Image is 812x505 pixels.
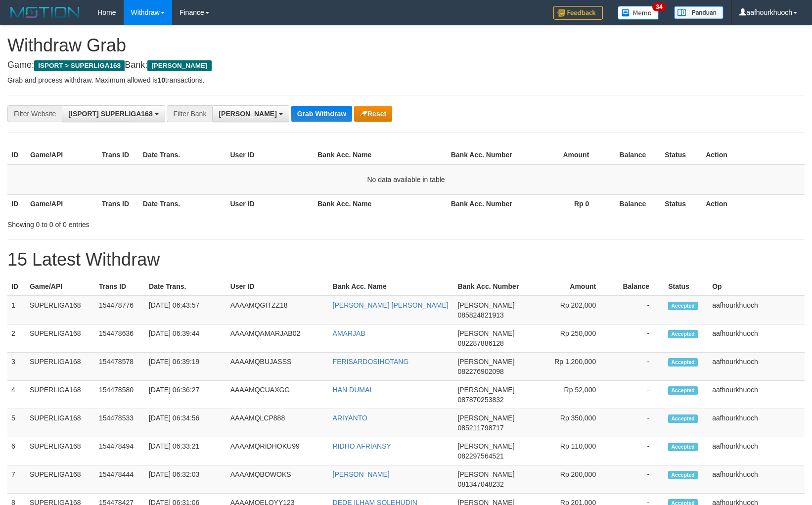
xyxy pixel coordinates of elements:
span: Copy 085211798717 to clipboard [457,424,503,432]
th: User ID [226,194,314,213]
td: 3 [7,353,26,381]
button: [ISPORT] SUPERLIGA168 [62,105,165,122]
td: 154478580 [95,381,145,409]
td: SUPERLIGA168 [26,381,95,409]
td: 5 [7,409,26,437]
td: aafhourkhuoch [708,296,805,324]
td: - [611,409,664,437]
td: No data available in table [7,164,805,195]
th: Amount [519,146,604,164]
th: Balance [611,277,664,296]
td: SUPERLIGA168 [26,465,95,494]
th: Bank Acc. Name [314,146,447,164]
a: ARIYANTO [333,414,367,422]
span: [PERSON_NAME] [147,60,211,71]
td: aafhourkhuoch [708,324,805,353]
td: AAAAMQLCP888 [226,409,329,437]
a: RIDHO AFRIANSY [333,442,391,450]
span: Copy 085824821913 to clipboard [457,311,503,319]
td: SUPERLIGA168 [26,353,95,381]
th: Bank Acc. Number [453,277,531,296]
h1: 15 Latest Withdraw [7,250,805,270]
th: Game/API [26,194,98,213]
th: ID [7,194,26,213]
th: Date Trans. [139,146,226,164]
td: Rp 110,000 [531,437,611,465]
a: [PERSON_NAME] [PERSON_NAME] [333,301,449,309]
th: Action [702,194,805,213]
a: [PERSON_NAME] [333,470,390,478]
td: 154478776 [95,296,145,324]
th: Bank Acc. Number [447,146,519,164]
td: Rp 1,200,000 [531,353,611,381]
span: [PERSON_NAME] [457,329,514,337]
td: aafhourkhuoch [708,409,805,437]
td: [DATE] 06:39:19 [145,353,226,381]
span: Accepted [668,330,698,338]
td: SUPERLIGA168 [26,409,95,437]
span: Accepted [668,302,698,310]
td: - [611,465,664,494]
span: Copy 087870253832 to clipboard [457,396,503,404]
td: 154478636 [95,324,145,353]
th: Status [661,194,702,213]
td: AAAAMQRIDHOKU99 [226,437,329,465]
th: Balance [604,146,661,164]
span: Accepted [668,471,698,479]
span: Accepted [668,414,698,423]
td: 154478494 [95,437,145,465]
td: 154478533 [95,409,145,437]
h4: Game: Bank: [7,60,805,70]
button: Grab Withdraw [291,106,352,122]
td: aafhourkhuoch [708,465,805,494]
th: Action [702,146,805,164]
span: [PERSON_NAME] [457,386,514,394]
td: 7 [7,465,26,494]
span: [PERSON_NAME] [219,110,276,118]
span: ISPORT > SUPERLIGA168 [34,60,125,71]
span: [PERSON_NAME] [457,442,514,450]
span: [PERSON_NAME] [457,301,514,309]
div: Filter Website [7,105,62,122]
th: Trans ID [98,194,139,213]
td: 154478578 [95,353,145,381]
img: Button%20Memo.svg [618,6,659,20]
span: 34 [652,2,666,11]
td: SUPERLIGA168 [26,324,95,353]
div: Filter Bank [167,105,212,122]
td: [DATE] 06:34:56 [145,409,226,437]
td: Rp 200,000 [531,465,611,494]
th: Op [708,277,805,296]
td: [DATE] 06:32:03 [145,465,226,494]
td: - [611,296,664,324]
td: [DATE] 06:39:44 [145,324,226,353]
img: MOTION_logo.png [7,5,83,20]
th: Rp 0 [519,194,604,213]
th: ID [7,277,26,296]
td: - [611,437,664,465]
td: Rp 202,000 [531,296,611,324]
img: Feedback.jpg [553,6,603,20]
th: User ID [226,146,314,164]
span: Accepted [668,443,698,451]
td: SUPERLIGA168 [26,296,95,324]
th: Bank Acc. Name [314,194,447,213]
td: Rp 250,000 [531,324,611,353]
td: AAAAMQBUJASSS [226,353,329,381]
th: Date Trans. [139,194,226,213]
td: 6 [7,437,26,465]
span: [PERSON_NAME] [457,358,514,366]
th: Bank Acc. Number [447,194,519,213]
td: [DATE] 06:36:27 [145,381,226,409]
th: Game/API [26,146,98,164]
th: Amount [531,277,611,296]
td: AAAAMQAMARJAB02 [226,324,329,353]
td: 154478444 [95,465,145,494]
span: Copy 082276902098 to clipboard [457,367,503,375]
td: 1 [7,296,26,324]
span: Accepted [668,358,698,367]
a: AMARJAB [333,329,365,337]
td: aafhourkhuoch [708,381,805,409]
span: [ISPORT] SUPERLIGA168 [68,110,152,118]
td: Rp 350,000 [531,409,611,437]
